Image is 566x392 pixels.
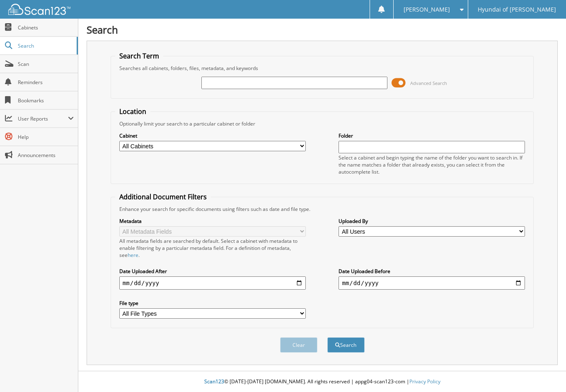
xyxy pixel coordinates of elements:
a: here [128,252,138,259]
label: Date Uploaded After [119,268,306,275]
div: All metadata fields are searched by default. Select a cabinet with metadata to enable filtering b... [119,237,306,259]
label: File type [119,300,306,307]
span: Help [18,133,74,140]
span: Bookmarks [18,97,74,104]
label: Folder [339,132,525,139]
div: Searches all cabinets, folders, files, metadata, and keywords [115,65,529,72]
legend: Additional Document Filters [115,192,211,201]
label: Cabinet [119,132,306,139]
span: Search [18,42,73,49]
span: Cabinets [18,24,74,31]
span: Reminders [18,79,74,86]
label: Uploaded By [339,218,525,225]
span: Scan123 [204,378,224,385]
button: Clear [280,337,317,353]
span: Announcements [18,152,74,159]
input: start [119,276,306,290]
div: Optionally limit your search to a particular cabinet or folder [115,120,529,127]
iframe: Chat Widget [525,352,566,392]
label: Metadata [119,218,306,225]
span: Advanced Search [410,80,447,86]
input: end [339,276,525,290]
label: Date Uploaded Before [339,268,525,275]
h1: Search [87,23,558,36]
div: Select a cabinet and begin typing the name of the folder you want to search in. If the name match... [339,154,525,175]
span: User Reports [18,115,68,122]
legend: Search Term [115,51,163,60]
button: Search [327,337,365,353]
span: Hyundai of [PERSON_NAME] [478,7,556,12]
div: © [DATE]-[DATE] [DOMAIN_NAME]. All rights reserved | appg04-scan123-com | [78,372,566,392]
a: Privacy Policy [409,378,440,385]
span: [PERSON_NAME] [404,7,450,12]
div: Enhance your search for specific documents using filters such as date and file type. [115,206,529,213]
img: scan123-logo-white.svg [8,4,70,15]
span: Scan [18,60,74,68]
legend: Location [115,107,150,116]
